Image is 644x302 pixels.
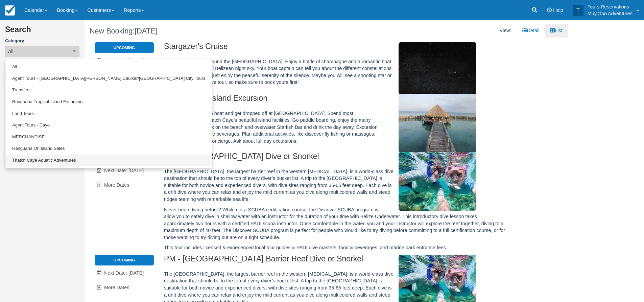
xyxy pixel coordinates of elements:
a: Ranguana On Island Sales [5,143,212,155]
h2: Search [5,25,79,38]
span: Next Date: [DATE] [104,270,144,276]
a: Next Date: [DATE] [95,164,154,178]
span: [DATE] [135,27,158,35]
span: Help [553,7,563,13]
a: Transfers [5,84,212,96]
p: The [GEOGRAPHIC_DATA], the largest barrier reef in the western [MEDICAL_DATA], is a world-class d... [164,168,508,203]
span: All [8,48,14,55]
label: Category [5,38,79,44]
a: Land Tours [5,108,212,120]
a: Detail [517,24,545,38]
a: Thatch Caye Aquatic Adventures [5,155,212,166]
a: Ranguana Tropical Island Excursion [5,96,212,108]
button: All [5,46,79,57]
p: Never been diving before? While not a SCUBA certification course, the Discover SCUBA program will... [164,206,508,241]
img: checkfront-main-nav-mini-logo.png [5,5,15,16]
span: More Dates [104,182,129,188]
i: Help [547,8,552,13]
a: MERCHANDISE [5,131,212,143]
p: This tour includes licensed & experienced local tour guides & PADI dive masters, food & beverages... [164,244,508,251]
img: M294-1 [399,152,476,211]
li: View: [495,24,517,38]
li: Upcoming [95,42,154,53]
span: More Dates [104,285,129,290]
h2: AM - [GEOGRAPHIC_DATA] Dive or Snorkel [164,152,508,165]
a: List [545,24,567,38]
h2: PM - [GEOGRAPHIC_DATA] Barrier Reef Dive or Snorkel [164,255,508,267]
div: T [573,5,583,16]
img: M296-1 [399,94,476,152]
p: Muy'Ono Adventures [588,10,633,17]
a: Agent Tours - [GEOGRAPHIC_DATA][PERSON_NAME] Caulker/[GEOGRAPHIC_DATA] City Tours [5,73,212,85]
a: Next Date: [DATE] [95,54,154,68]
p: Tours Reservations [588,3,633,10]
span: Next Date: [DATE] [104,58,144,63]
h2: Stargazer's Cruise [164,42,508,55]
a: Agent Tours - Cayo [5,119,212,131]
img: M308-1 [399,42,476,94]
li: Upcoming [95,255,154,265]
p: An hour long cruise around the [GEOGRAPHIC_DATA]. Enjoy a bottle of champagne and a romantic boat... [164,58,508,86]
p: Take a ride on the dive boat and get dropped off at [GEOGRAPHIC_DATA]. Spend most of the day enjo... [164,110,508,145]
span: Next Date: [DATE] [104,168,144,173]
a: All [5,61,212,73]
h1: New Booking: [90,27,321,35]
h2: Thatch Caye Island Excursion [164,94,508,107]
a: Next Date: [DATE] [95,266,154,280]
